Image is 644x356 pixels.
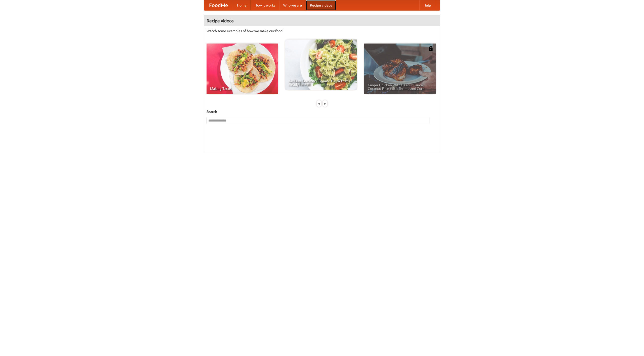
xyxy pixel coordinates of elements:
div: « [317,100,321,107]
a: Recipe videos [306,0,336,10]
div: » [323,100,327,107]
span: Making Tacos [210,87,274,90]
a: How it works [251,0,279,10]
a: FoodMe [204,0,233,10]
h5: Search [207,109,437,114]
a: Who we are [279,0,306,10]
p: Watch some examples of how we make our food! [207,28,437,33]
span: An Easy, Summery Tomato Pasta That's Ready for Fall [289,79,353,86]
a: Making Tacos [207,44,278,94]
img: 483408.png [428,46,433,51]
h4: Recipe videos [204,16,440,26]
a: Home [233,0,251,10]
a: Help [419,0,435,10]
a: An Easy, Summery Tomato Pasta That's Ready for Fall [285,39,357,90]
